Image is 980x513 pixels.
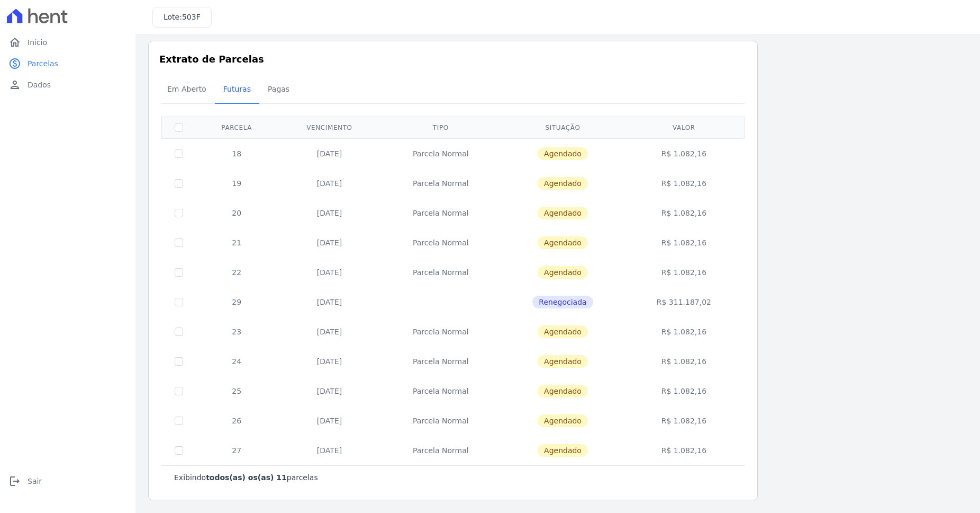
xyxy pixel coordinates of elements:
i: person [8,78,21,91]
a: Em Aberto [159,76,215,104]
td: R$ 1.082,16 [625,436,742,465]
span: Início [28,37,47,48]
a: homeInício [4,32,131,53]
th: Vencimento [277,117,381,138]
span: Agendado [538,147,588,160]
span: 503F [182,13,201,21]
span: Agendado [538,177,588,190]
span: Agendado [538,236,588,249]
th: Situação [500,117,625,138]
td: 27 [196,436,277,465]
span: Agendado [538,385,588,397]
span: Renegociada [532,296,593,308]
b: todos(as) os(as) 11 [206,473,287,482]
td: Parcela Normal [382,138,500,169]
td: 22 [196,258,277,287]
td: R$ 311.187,02 [625,287,742,317]
span: Pagas [261,78,296,100]
span: Dados [28,79,51,90]
span: Em Aberto [161,78,213,100]
th: Tipo [382,117,500,138]
td: R$ 1.082,16 [625,258,742,287]
td: R$ 1.082,16 [625,376,742,406]
td: [DATE] [277,376,381,406]
p: Exibindo parcelas [174,472,318,483]
td: Parcela Normal [382,317,500,347]
td: [DATE] [277,258,381,287]
td: 20 [196,198,277,228]
td: R$ 1.082,16 [625,228,742,258]
td: [DATE] [277,347,381,376]
span: Agendado [538,355,588,368]
td: Parcela Normal [382,169,500,198]
i: home [8,36,21,49]
span: Sair [28,476,42,487]
td: [DATE] [277,169,381,198]
td: [DATE] [277,198,381,228]
td: Parcela Normal [382,228,500,258]
td: Parcela Normal [382,347,500,376]
span: Agendado [538,207,588,219]
span: Agendado [538,325,588,338]
td: Parcela Normal [382,376,500,406]
td: [DATE] [277,138,381,169]
td: 24 [196,347,277,376]
span: Agendado [538,266,588,279]
th: Parcela [196,117,277,138]
i: logout [8,475,21,488]
td: R$ 1.082,16 [625,347,742,376]
a: personDados [4,74,131,95]
td: 26 [196,406,277,436]
span: Futuras [217,78,257,100]
span: Agendado [538,444,588,457]
td: R$ 1.082,16 [625,406,742,436]
td: 25 [196,376,277,406]
td: [DATE] [277,287,381,317]
td: Parcela Normal [382,198,500,228]
h3: Lote: [164,12,201,23]
td: R$ 1.082,16 [625,317,742,347]
td: 23 [196,317,277,347]
td: [DATE] [277,228,381,258]
a: Futuras [215,76,259,104]
td: [DATE] [277,436,381,465]
a: Pagas [259,76,298,104]
td: 21 [196,228,277,258]
td: R$ 1.082,16 [625,198,742,228]
td: R$ 1.082,16 [625,138,742,169]
a: paidParcelas [4,53,131,74]
td: [DATE] [277,406,381,436]
td: Parcela Normal [382,258,500,287]
td: Parcela Normal [382,406,500,436]
i: paid [8,57,21,70]
span: Parcelas [28,58,58,69]
th: Valor [625,117,742,138]
td: 19 [196,169,277,198]
span: Agendado [538,414,588,427]
td: Parcela Normal [382,436,500,465]
td: 18 [196,138,277,169]
a: logoutSair [4,471,131,492]
td: R$ 1.082,16 [625,169,742,198]
td: [DATE] [277,317,381,347]
td: 29 [196,287,277,317]
h3: Extrato de Parcelas [159,52,747,66]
